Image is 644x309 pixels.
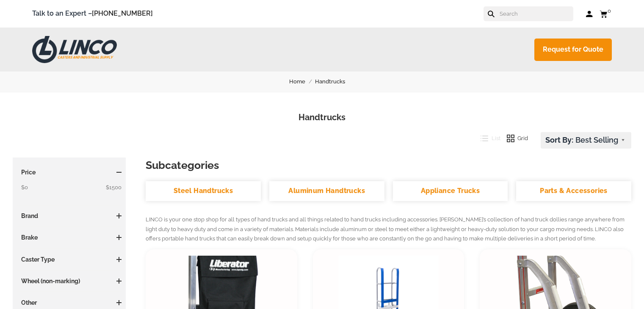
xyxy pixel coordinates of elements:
a: Aluminum Handtrucks [269,181,384,201]
a: Handtrucks [315,77,355,86]
a: Log in [586,10,593,18]
a: [PHONE_NUMBER] [92,9,153,17]
p: LINCO is your one stop shop for all types of hand trucks and all things related to hand trucks in... [146,215,631,244]
h3: Brand [17,212,122,220]
span: Talk to an Expert – [32,8,153,19]
a: Home [289,77,315,86]
span: $0 [21,184,28,190]
a: Appliance Trucks [393,181,508,201]
a: Request for Quote [534,39,612,61]
h3: Brake [17,233,122,242]
h3: Wheel (non-marking) [17,277,122,285]
span: $1500 [106,183,122,192]
img: LINCO CASTERS & INDUSTRIAL SUPPLY [32,36,117,63]
h3: Price [17,168,122,177]
span: 0 [608,8,611,14]
h3: Caster Type [17,255,122,264]
button: List [474,132,500,145]
a: Steel Handtrucks [146,181,261,201]
h3: Subcategories [146,157,631,173]
h3: Other [17,298,122,307]
input: Search [499,6,573,21]
h1: Handtrucks [13,111,631,124]
button: Grid [500,132,528,145]
a: Parts & Accessories [516,181,631,201]
a: 0 [600,8,612,19]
